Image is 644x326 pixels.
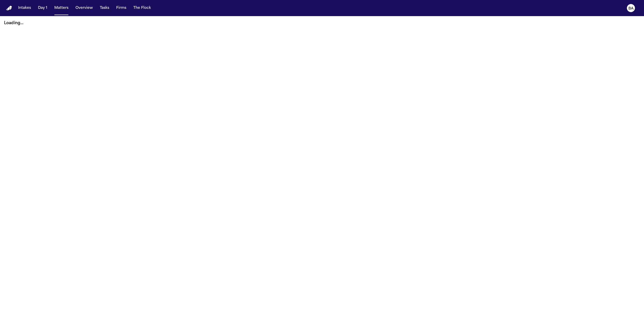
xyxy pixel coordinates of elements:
button: Matters [52,4,70,13]
p: Loading... [4,20,640,26]
button: Intakes [16,4,33,13]
button: Tasks [98,4,111,13]
button: Day 1 [36,4,49,13]
button: Firms [114,4,128,13]
img: Finch Logo [6,6,12,11]
a: Home [6,6,12,11]
text: BA [628,7,634,10]
button: The Flock [131,4,153,13]
button: Overview [73,4,95,13]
